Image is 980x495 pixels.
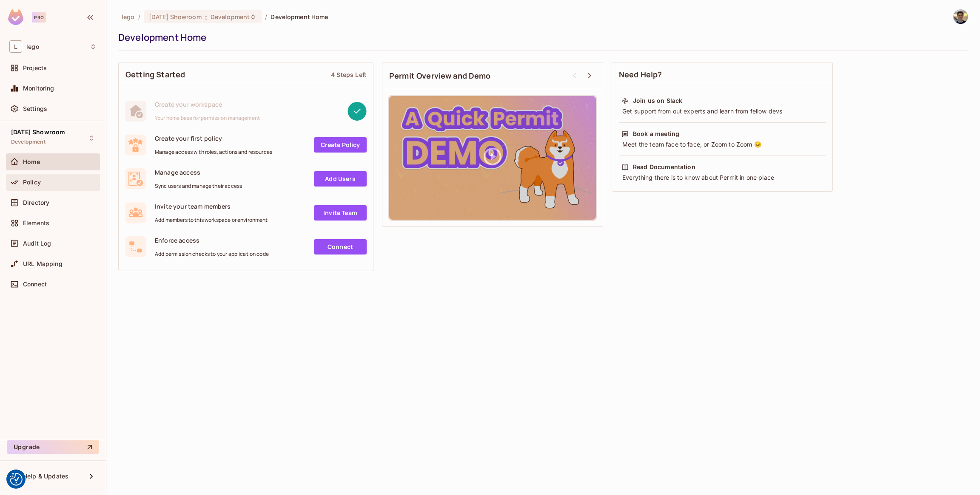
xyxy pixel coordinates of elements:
span: [DATE] Showroom [149,13,202,21]
span: Getting Started [125,69,185,80]
span: Settings [23,105,47,112]
div: Everything there is to know about Permit in one place [621,173,823,182]
span: Invite your team members [155,202,268,210]
span: Connect [23,281,47,288]
span: Projects [23,65,47,71]
span: Elements [23,220,49,226]
span: : [205,14,208,20]
div: Get support from out experts and learn from fellow devs [621,107,823,116]
div: Development Home [118,31,964,44]
li: / [138,13,140,21]
img: SReyMgAAAABJRU5ErkJggg== [8,9,23,25]
span: Create your workspace [155,100,260,108]
div: Meet the team face to face, or Zoom to Zoom 😉 [621,140,823,149]
img: Revisit consent button [10,473,23,486]
span: Monitoring [23,85,54,92]
span: the active workspace [122,13,135,21]
span: Create your first policy [155,134,272,142]
span: Workspace: lego [26,43,39,50]
span: Manage access with roles, actions and resources [155,149,272,156]
span: L [9,40,22,53]
span: Sync users and manage their access [155,183,242,190]
span: Audit Log [23,240,51,247]
div: 4 Steps Left [331,71,366,79]
img: Jakob Nielsen [954,10,968,24]
a: Create Policy [314,137,367,153]
div: Join us on Slack [633,96,682,105]
span: Development Home [271,13,328,21]
span: Manage access [155,168,242,176]
span: Enforce access [155,236,269,244]
span: Development [211,13,250,21]
a: Connect [314,239,367,255]
span: [DATE] Showroom [11,129,65,136]
span: Need Help? [619,69,662,80]
a: Invite Team [314,205,367,221]
li: / [265,13,267,21]
span: URL Mapping [23,260,63,267]
span: Home [23,158,40,165]
span: Directory [23,199,49,206]
span: Permit Overview and Demo [389,71,491,81]
div: Pro [32,12,46,23]
span: Add members to this workspace or environment [155,217,268,223]
span: Development [11,139,46,145]
span: Add permission checks to your application code [155,251,269,257]
button: Consent Preferences [10,473,23,486]
span: Policy [23,179,41,186]
div: Book a meeting [633,130,679,138]
button: Upgrade [7,440,99,454]
span: Help & Updates [23,473,68,480]
span: Your home base for permission management [155,115,260,122]
a: Add Users [314,171,367,187]
div: Read Documentation [633,163,695,171]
